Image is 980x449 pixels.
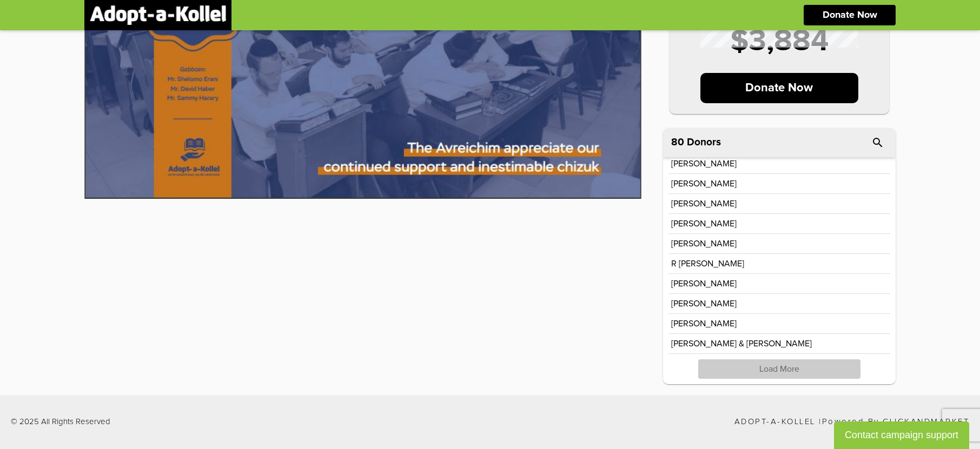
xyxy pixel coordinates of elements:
[823,10,877,20] p: Donate Now
[700,73,859,103] p: Donate Now
[671,159,737,168] p: [PERSON_NAME]
[671,279,737,288] p: [PERSON_NAME]
[734,418,970,426] p: Adopt-a-Kollel |
[671,319,737,328] p: [PERSON_NAME]
[671,199,737,208] p: [PERSON_NAME]
[671,219,737,228] p: [PERSON_NAME]
[671,137,684,148] span: 80
[11,418,110,426] p: © 2025 All Rights Reserved
[671,259,744,268] p: R [PERSON_NAME]
[90,5,226,25] img: logonobg.png
[698,359,860,379] p: Load More
[871,136,884,149] i: search
[883,418,969,426] a: ClickandMarket
[671,339,812,348] p: [PERSON_NAME] & [PERSON_NAME]
[671,239,737,248] p: [PERSON_NAME]
[671,299,737,308] p: [PERSON_NAME]
[834,421,969,449] button: Contact campaign support
[822,418,879,426] span: Powered by
[687,137,721,148] p: Donors
[671,179,737,188] p: [PERSON_NAME]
